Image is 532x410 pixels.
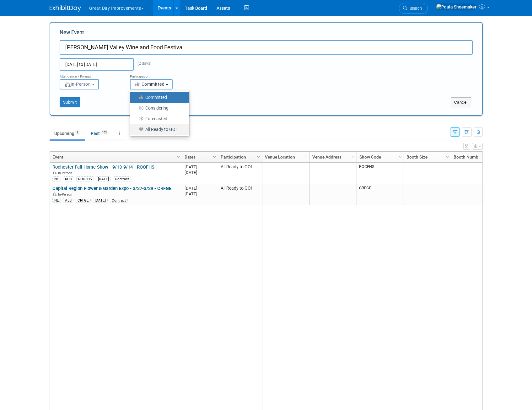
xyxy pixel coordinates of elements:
[52,152,178,162] a: Event
[436,3,477,10] img: Paula Shoemaker
[451,97,471,107] button: Cancel
[52,176,61,181] div: NE
[134,61,151,66] span: (2 days)
[50,5,81,12] img: ExhibitDay
[133,125,183,133] label: All Ready to GO!
[50,127,85,139] a: Upcoming2
[218,163,262,184] td: All Ready to GO!
[398,154,403,159] span: Column Settings
[130,71,191,79] div: Participation:
[185,152,214,162] a: Dates
[52,186,171,191] a: Capital Region Flower & Garden Expo - 3/27-3/29 - CRFGE
[100,130,109,135] span: 103
[175,152,182,161] a: Column Settings
[218,184,262,205] td: All Ready to GO!
[357,184,404,205] td: CRFGE
[197,165,199,169] span: -
[454,152,494,162] a: Booth Number
[113,176,131,181] div: Contract
[60,58,134,71] input: Start Date - End Date
[357,163,404,184] td: ROCFHS
[60,40,473,55] input: Name of Trade Show / Conference
[256,154,261,159] span: Column Settings
[312,152,352,162] a: Venue Address
[265,152,305,162] a: Venue Location
[185,191,215,197] div: [DATE]
[60,97,80,107] button: Submit
[133,115,183,123] label: Forecasted
[52,198,61,203] div: NE
[76,198,91,203] div: CRFGE
[397,152,404,161] a: Column Settings
[93,198,108,203] div: [DATE]
[52,164,154,170] a: Rochester Fall Home Show - 9/13-9/14 - ROCFHS
[399,3,428,14] a: Search
[444,152,451,161] a: Column Settings
[64,82,91,87] span: In-Person
[53,192,56,196] img: In-Person Event
[185,186,215,191] div: [DATE]
[407,6,422,11] span: Search
[60,71,121,79] div: Attendance / Format:
[76,176,94,181] div: ROCFHS
[176,154,181,159] span: Column Settings
[212,154,217,159] span: Column Settings
[53,171,56,174] img: In-Person Event
[75,130,80,135] span: 2
[60,29,84,39] label: New Event
[130,79,173,89] button: Committed
[133,104,183,112] label: Considering
[359,152,400,162] a: Show Code
[58,171,74,175] span: In-Person
[350,152,357,161] a: Column Settings
[58,192,74,197] span: In-Person
[185,170,215,175] div: [DATE]
[211,152,218,161] a: Column Settings
[133,93,183,101] label: Committed
[445,154,450,159] span: Column Settings
[197,186,199,191] span: -
[86,127,113,139] a: Past103
[110,198,128,203] div: Contract
[351,154,356,159] span: Column Settings
[185,164,215,170] div: [DATE]
[63,176,74,181] div: ROC
[406,152,447,162] a: Booth Size
[96,176,111,181] div: [DATE]
[60,79,99,89] button: In-Person
[304,154,309,159] span: Column Settings
[255,152,262,161] a: Column Settings
[134,82,165,87] span: Committed
[63,198,73,203] div: ALB
[303,152,309,161] a: Column Settings
[221,152,258,162] a: Participation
